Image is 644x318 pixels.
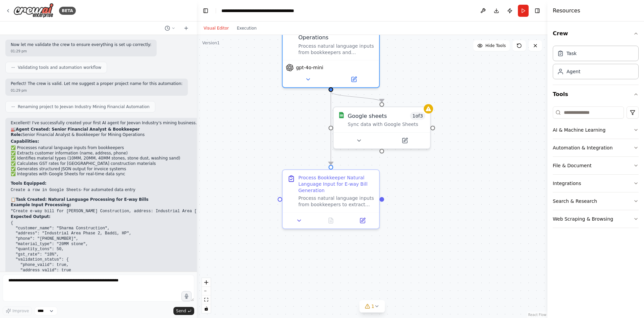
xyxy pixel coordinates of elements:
li: - For automated data entry [11,187,373,193]
button: 1 [359,300,385,313]
li: ✅ Extracts customer information (name, address, phone) [11,151,373,156]
div: Crew [553,43,639,85]
button: Improve [3,307,32,315]
p: Excellent! I've successfully created your first AI agent for Jeevan Industry's mining business. H... [11,121,373,126]
img: Logo [13,3,54,18]
div: Agent [567,68,580,75]
button: Web Scraping & Browsing [553,210,639,228]
button: Crew [553,24,639,43]
li: ✅ Integrates with Google Sheets for real-time data sync [11,172,373,177]
div: Tools [553,104,639,233]
div: Process natural language inputs from bookkeepers to extract customer information and material det... [298,195,374,208]
li: ✅ Processes natural language inputs from bookkeepers [11,145,373,151]
li: ✅ Calculates GST rates for [GEOGRAPHIC_DATA] construction materials [11,161,373,167]
h2: 📋 [11,197,373,202]
li: ✅ Identifies material types (10MM, 20MM, 40MM stones, stone dust, washing sand) [11,156,373,161]
button: Hide right sidebar [533,6,542,15]
span: Renaming project to Jeevan Industry Mining Financial Automation [18,104,150,109]
button: fit view [202,296,211,304]
div: 01:29 pm [11,88,182,93]
button: Tools [553,85,639,104]
button: No output available [314,216,347,225]
span: gpt-4o-mini [296,64,323,71]
span: Improve [12,308,29,314]
strong: Expected Output: [11,214,51,219]
p: Perfect! The crew is valid. Let me suggest a proper project name for this automation: [11,81,182,87]
strong: Agent Created: Senior Financial Analyst & Bookkeeper [16,127,140,132]
g: Edge from 6f03c95e-ba0b-4946-a714-ee95b7ff259a to d3c04a55-be34-4c88-a476-ddfadb0d3208 [327,92,386,102]
strong: Tools Equipped: [11,181,47,186]
code: "Create e-way bill for [PERSON_NAME] Construction, address: Industrial Area [GEOGRAPHIC_DATA], ph... [11,209,373,214]
div: Version 1 [202,40,220,46]
button: Send [173,307,194,315]
button: zoom out [202,287,211,296]
div: Google sheets [348,112,387,120]
div: Sync data with Google Sheets [348,121,425,128]
code: Create a row in Google Sheets [11,188,81,192]
span: Send [176,308,186,314]
button: File & Document [553,157,639,174]
span: Hide Tools [485,43,506,48]
code: { "customer_name": "Sharma Construction", "address": "Industrial Area Phase 2, Baddi, HP", "phone... [11,221,131,283]
span: Number of enabled actions [410,112,425,120]
a: React Flow attribution [528,313,546,317]
button: Switch to previous chat [162,24,178,32]
button: toggle interactivity [202,304,211,313]
span: Validating tools and automation workflow [18,65,101,70]
p: Senior Financial Analyst & Bookkeeper for Mining Operations [11,132,373,138]
button: Execution [233,24,261,32]
nav: breadcrumb [221,7,297,14]
strong: Task Created: Natural Language Processing for E-way Bills [16,197,149,202]
button: Visual Editor [200,24,233,32]
div: Process natural language inputs from bookkeepers and automate invoice generation, e-way bills, an... [298,43,374,55]
button: Open in side panel [349,216,376,225]
button: zoom in [202,278,211,287]
h2: 🏭 [11,127,373,132]
strong: Role: [11,132,22,137]
div: BETA [59,7,76,15]
div: 01:29 pm [11,49,151,54]
p: Now let me validate the crew to ensure everything is set up correctly: [11,42,151,48]
button: Click to speak your automation idea [181,291,192,301]
div: Process Bookkeeper Natural Language Input for E-way Bill Generation [298,175,374,193]
div: Senior Financial Analyst & Bookkeeper for Mining Operations [298,18,374,41]
div: Task [567,50,577,57]
button: Integrations [553,175,639,192]
div: Process Bookkeeper Natural Language Input for E-way Bill GenerationProcess natural language input... [282,169,380,229]
button: Hide Tools [473,40,510,51]
h4: Resources [553,7,580,15]
img: Google Sheets [338,112,345,118]
button: Search & Research [553,192,639,210]
button: Hide left sidebar [201,6,210,15]
li: ✅ Generates structured JSON output for invoice systems [11,167,373,172]
div: Senior Financial Analyst & Bookkeeper for Mining OperationsProcess natural language inputs from b... [282,12,380,88]
button: Open in side panel [332,75,376,84]
span: 1 [371,303,374,310]
strong: Example Input Processing: [11,202,71,207]
strong: Capabilities: [11,139,39,144]
div: Google SheetsGoogle sheets1of3Sync data with Google Sheets [333,106,431,149]
button: AI & Machine Learning [553,121,639,139]
button: Open in side panel [383,136,427,145]
button: Start a new chat [181,24,192,32]
div: React Flow controls [202,278,211,313]
button: Automation & Integration [553,139,639,156]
